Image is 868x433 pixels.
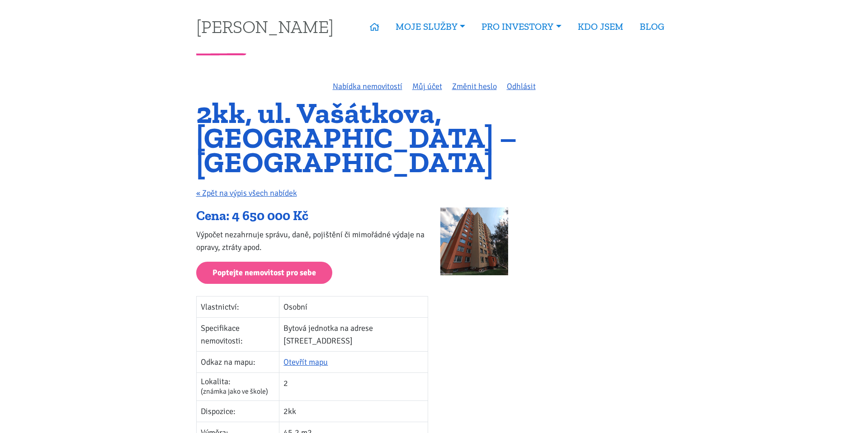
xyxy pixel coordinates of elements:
a: BLOG [632,16,672,37]
td: 2kk [279,401,428,422]
a: MOJE SLUŽBY [387,16,473,37]
a: Odhlásit [507,81,536,91]
td: Odkaz na mapu: [196,351,279,372]
p: Výpočet nezahrnuje správu, daně, pojištění či mimořádné výdaje na opravy, ztráty apod. [196,228,428,254]
span: (známka jako ve škole) [201,387,268,396]
td: Dispozice: [196,401,279,422]
h1: 2kk, ul. Vašátkova, [GEOGRAPHIC_DATA] – [GEOGRAPHIC_DATA] [196,101,672,175]
div: Cena: 4 650 000 Kč [196,207,428,225]
a: KDO JSEM [570,16,632,37]
a: [PERSON_NAME] [196,18,334,35]
a: Poptejte nemovitost pro sebe [196,262,332,284]
a: « Zpět na výpis všech nabídek [196,188,297,198]
a: Otevřít mapu [283,357,328,367]
a: Můj účet [412,81,442,91]
td: 2 [279,372,428,400]
td: Specifikace nemovitosti: [196,317,279,351]
td: Osobní [279,296,428,317]
a: Změnit heslo [452,81,497,91]
a: Nabídka nemovitostí [333,81,402,91]
td: Lokalita: [196,372,279,400]
td: Bytová jednotka na adrese [STREET_ADDRESS] [279,317,428,351]
a: PRO INVESTORY [473,16,569,37]
td: Vlastnictví: [196,296,279,317]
